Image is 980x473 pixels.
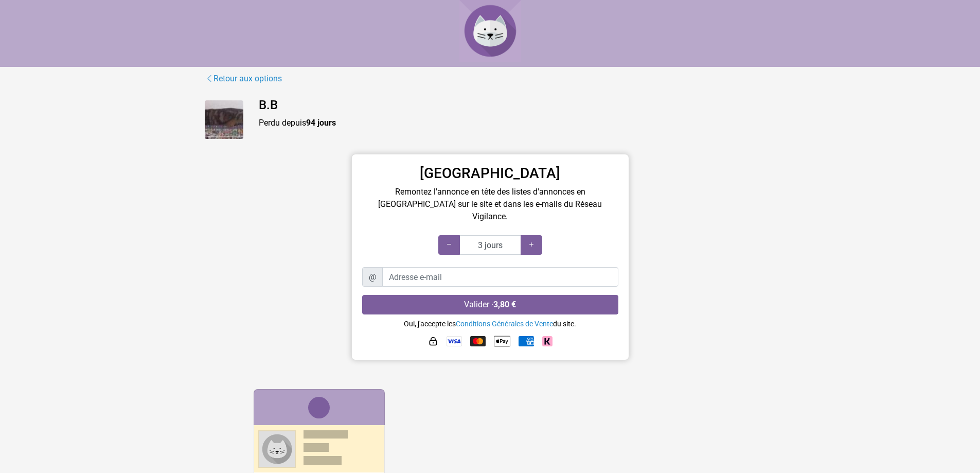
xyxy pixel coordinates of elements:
[306,118,336,128] strong: 94 jours
[362,295,618,314] button: Valider ·3,80 €
[404,320,576,328] small: Oui, j'accepte les du site.
[259,98,776,113] h4: B.B
[205,72,282,85] a: Retour aux options
[362,165,618,182] h3: [GEOGRAPHIC_DATA]
[493,300,516,309] strong: 3,80 €
[382,267,618,287] input: Adresse e-mail
[362,267,383,287] span: @
[428,336,438,346] img: HTTPS : paiement sécurisé
[542,336,553,346] img: Klarna
[362,186,618,223] p: Remontez l'annonce en tête des listes d'annonces en [GEOGRAPHIC_DATA] sur le site et dans les e-m...
[519,336,534,346] img: American Express
[259,117,776,129] p: Perdu depuis
[494,333,510,349] img: Apple Pay
[447,336,462,346] img: Visa
[470,336,486,346] img: Mastercard
[456,320,553,328] a: Conditions Générales de Vente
